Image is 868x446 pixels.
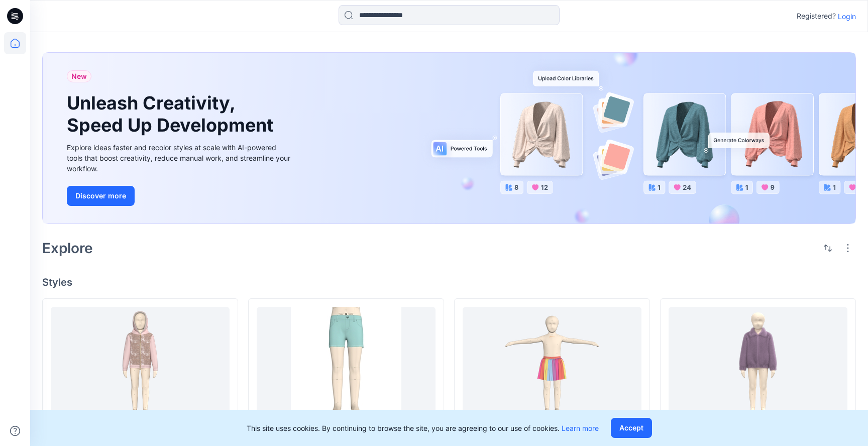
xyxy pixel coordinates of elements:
div: Explore ideas faster and recolor styles at scale with AI-powered tools that boost creativity, red... [67,142,293,174]
a: HEADER MESH SKIRT [463,307,641,417]
a: 2767 SEQUIN AND FUR HOODIE [51,307,230,417]
h4: Styles [42,276,856,288]
a: Discover more [67,186,293,206]
span: New [71,70,87,82]
h2: Explore [42,240,93,256]
button: Accept [611,418,652,438]
p: Registered? [797,10,836,22]
a: 2763 FAUX FUR BOMBER 12.6 [669,307,847,417]
p: Login [838,11,856,22]
p: This site uses cookies. By continuing to browse the site, you are agreeing to our use of cookies. [247,423,599,433]
button: Discover more [67,186,135,206]
a: Learn more [562,424,599,432]
a: 3304 HEART TWILL SHORT SZ8 [257,307,436,417]
h1: Unleash Creativity, Speed Up Development [67,92,278,136]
